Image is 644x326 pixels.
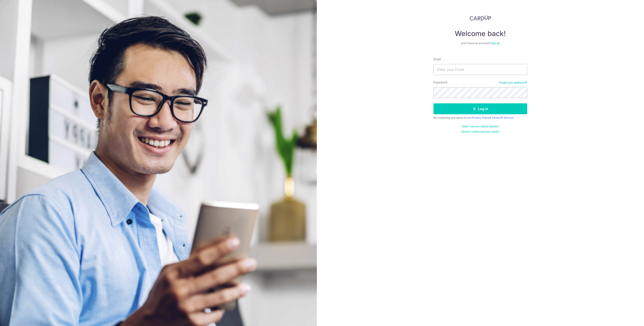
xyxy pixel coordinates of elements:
input: Enter your Email [433,64,527,75]
h4: Welcome back! [433,29,527,38]
label: Password [433,80,447,85]
img: CardUp Logo [470,15,491,21]
a: Didn't receive unlock details? [462,125,499,128]
div: By continuing you agree to our & [433,116,527,120]
button: Log in [433,103,527,114]
a: Privacy Policy [472,116,489,119]
label: Email [433,57,441,61]
a: Forgot your password? [499,81,527,84]
a: Haven't confirmed your email? [461,130,500,134]
a: Sign up [491,42,500,45]
a: Terms Of Service [492,116,513,119]
div: Don’t have an account? [433,42,527,45]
